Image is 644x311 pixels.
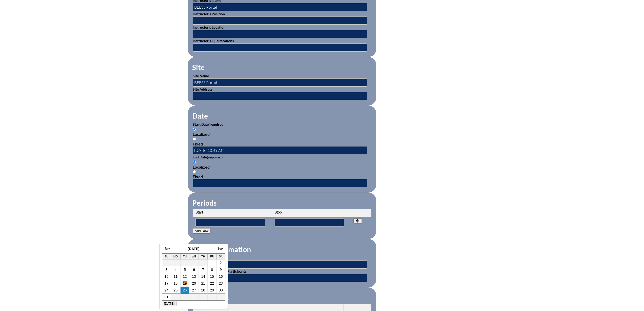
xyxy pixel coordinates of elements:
[211,268,213,272] a: 8
[193,12,225,16] label: Instructor’s Position
[192,288,196,292] a: 27
[193,228,210,234] button: Add Row
[184,268,186,272] a: 5
[199,254,208,259] th: Th
[201,288,205,292] a: 28
[192,274,196,279] a: 13
[193,174,371,179] div: Fixed
[193,74,209,78] label: Site Name
[193,39,234,43] label: Instructor’s Qualifications
[192,111,208,120] legend: Date
[193,25,225,29] label: Instructor’s Location
[201,281,205,285] a: 21
[165,288,169,292] a: 24
[208,254,217,259] th: Fr
[183,274,187,279] a: 12
[193,122,224,126] label: Start Date
[193,170,196,173] input: Fixed
[220,261,222,265] a: 2
[193,137,196,141] input: Fixed
[193,165,371,169] div: Localized
[175,268,177,272] a: 4
[219,288,223,292] a: 30
[210,288,214,292] a: 29
[202,268,204,272] a: 7
[210,274,214,279] a: 15
[217,247,223,250] a: Sep
[193,209,272,217] th: Start
[193,160,196,164] input: Localized
[183,281,187,285] a: 19
[210,281,214,285] a: 22
[211,261,213,265] a: 1
[201,274,205,279] a: 14
[192,63,205,72] legend: Site
[189,254,199,259] th: We
[193,87,212,91] label: Site Address
[193,141,371,146] div: Fixed
[181,254,189,259] th: Tu
[162,254,171,259] th: Su
[174,281,178,285] a: 18
[209,122,224,126] span: (required)
[192,281,196,285] a: 20
[207,155,223,159] span: (required)
[193,155,223,159] label: End Date
[165,295,169,299] a: 31
[171,254,181,259] th: Mo
[219,274,223,279] a: 16
[174,288,178,292] a: 25
[174,274,178,279] a: 11
[219,281,223,285] a: 23
[162,301,177,306] button: [DATE]
[193,132,371,137] div: Localized
[220,268,222,272] a: 9
[192,199,217,207] legend: Periods
[165,247,170,250] a: July
[193,128,196,131] input: Localized
[162,247,225,251] h3: [DATE]
[165,274,169,279] a: 10
[183,288,187,292] a: 26
[193,268,195,272] a: 6
[165,281,169,285] a: 17
[217,254,225,259] th: Sa
[166,268,168,272] a: 3
[272,209,351,217] th: Stop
